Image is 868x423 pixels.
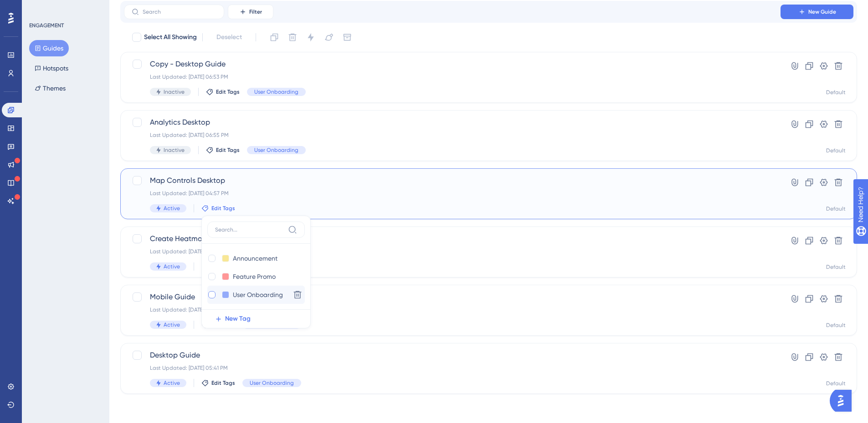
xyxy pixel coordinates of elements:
[826,89,846,96] div: Default
[150,364,755,372] div: Last Updated: [DATE] 05:41 PM
[150,248,755,255] div: Last Updated: [DATE] 05:53 PM
[215,226,284,233] input: Search...
[150,131,755,139] div: Last Updated: [DATE] 06:55 PM
[830,387,857,414] iframe: UserGuiding AI Assistant Launcher
[164,321,180,328] span: Active
[150,73,755,81] div: Last Updated: [DATE] 06:53 PM
[201,205,235,212] button: Edit Tags
[164,205,180,212] span: Active
[233,289,285,301] input: New Tag
[826,205,846,212] div: Default
[150,117,755,128] span: Analytics Desktop
[826,380,846,387] div: Default
[143,9,216,15] input: Search
[144,32,197,43] span: Select All Showing
[29,40,69,56] button: Guides
[206,146,240,154] button: Edit Tags
[228,5,273,19] button: Filter
[826,322,846,329] div: Default
[216,88,240,96] span: Edit Tags
[150,190,755,197] div: Last Updated: [DATE] 04:57 PM
[206,88,240,96] button: Edit Tags
[164,379,180,387] span: Active
[164,146,185,154] span: Inactive
[150,59,755,70] span: Copy - Desktop Guide
[211,205,235,212] span: Edit Tags
[150,233,755,244] span: Create Heatmap Desktop
[150,292,755,302] span: Mobile Guide
[29,60,74,76] button: Hotspots
[208,29,250,45] button: Deselect
[826,147,846,154] div: Default
[254,146,298,154] span: User Onboarding
[216,32,242,43] span: Deselect
[164,263,180,270] span: Active
[211,379,235,387] span: Edit Tags
[150,350,755,361] span: Desktop Guide
[216,146,240,154] span: Edit Tags
[254,88,298,96] span: User Onboarding
[233,271,277,282] input: New Tag
[781,5,853,19] button: New Guide
[233,253,279,264] input: New Tag
[225,313,251,324] span: New Tag
[150,175,755,186] span: Map Controls Desktop
[29,22,64,29] div: ENGAGEMENT
[150,306,755,313] div: Last Updated: [DATE] 03:45 PM
[250,379,294,387] span: User Onboarding
[164,88,185,96] span: Inactive
[249,8,262,15] span: Filter
[201,379,235,387] button: Edit Tags
[808,8,836,15] span: New Guide
[21,2,57,13] span: Need Help?
[826,263,846,271] div: Default
[207,310,310,328] button: New Tag
[29,80,71,96] button: Themes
